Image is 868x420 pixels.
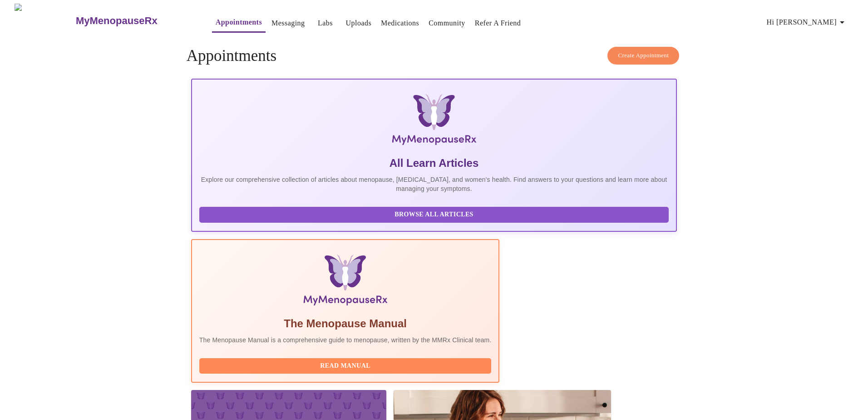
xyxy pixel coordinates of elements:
[199,335,492,345] p: The Menopause Manual is a comprehensive guide to menopause, written by the MMRx Clinical team.
[607,47,679,65] button: Create Appointment
[342,14,375,32] button: Uploads
[187,47,681,65] h4: Appointments
[471,14,525,32] button: Refer a Friend
[199,316,492,331] h5: The Menopause Manual
[199,361,494,369] a: Read Manual
[763,13,851,31] button: Hi [PERSON_NAME]
[74,5,193,37] a: MyMenopauseRx
[767,16,848,29] span: Hi [PERSON_NAME]
[377,14,423,32] button: Medications
[618,50,669,61] span: Create Appointment
[208,209,660,220] span: Browse All Articles
[76,15,158,27] h3: MyMenopauseRx
[216,16,262,29] a: Appointments
[318,17,333,30] a: Labs
[199,175,669,193] p: Explore our comprehensive collection of articles about menopause, [MEDICAL_DATA], and women's hea...
[429,17,465,30] a: Community
[199,156,669,170] h5: All Learn Articles
[268,14,308,32] button: Messaging
[311,14,340,32] button: Labs
[199,358,492,374] button: Read Manual
[346,17,372,30] a: Uploads
[272,94,596,149] img: MyMenopauseRx Logo
[199,210,671,218] a: Browse All Articles
[199,207,669,223] button: Browse All Articles
[475,17,521,30] a: Refer a Friend
[381,17,419,30] a: Medications
[425,14,469,32] button: Community
[271,17,305,30] a: Messaging
[212,13,266,33] button: Appointments
[15,4,74,38] img: MyMenopauseRx Logo
[208,360,483,372] span: Read Manual
[246,255,445,309] img: Menopause Manual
